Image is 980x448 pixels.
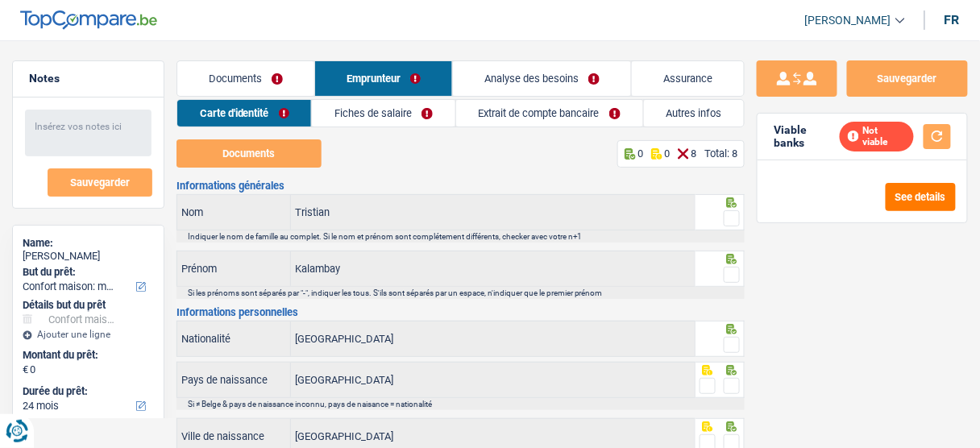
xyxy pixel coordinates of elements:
div: fr [945,12,960,27]
a: Documents [177,61,314,96]
a: Extrait de compte bancaire [456,100,643,127]
a: Carte d'identité [177,100,312,127]
div: Not viable [840,122,914,151]
button: Sauvegarder [847,60,968,97]
div: Si les prénoms sont séparés par "-", indiquer les tous. S'ils sont séparés par un espace, n'indiq... [188,288,743,297]
h3: Informations personnelles [176,307,745,317]
a: Autres infos [644,100,745,127]
p: 0 [637,147,643,160]
label: Durée du prêt: [23,385,151,398]
div: Total: 8 [704,147,737,160]
div: Détails but du prêt [23,299,154,312]
label: Pays de naissance [177,363,291,397]
a: Emprunteur [315,61,452,96]
h5: Notes [29,72,147,85]
p: 8 [691,147,696,160]
div: Ajouter une ligne [23,329,154,340]
div: Si ≠ Belge & pays de naissance inconnu, pays de naisance = nationalité [188,400,743,409]
button: Documents [176,139,322,168]
span: [PERSON_NAME] [805,14,891,27]
a: Fiches de salaire [312,100,455,127]
span: Sauvegarder [70,177,130,188]
label: Nom [177,195,291,230]
a: Assurance [632,61,744,96]
h3: Informations générales [176,180,745,191]
label: Montant du prêt: [23,349,151,362]
input: Belgique [291,321,695,356]
span: € [23,363,28,376]
label: But du prêt: [23,266,151,279]
img: TopCompare Logo [20,10,157,30]
a: Analyse des besoins [453,61,631,96]
p: 0 [664,147,670,160]
button: See details [886,183,956,211]
label: Prénom [177,251,291,286]
label: Nationalité [177,321,291,356]
button: Sauvegarder [48,168,152,197]
input: Belgique [291,363,695,397]
div: [PERSON_NAME] [23,250,154,263]
div: Name: [23,237,154,250]
div: Indiquer le nom de famille au complet. Si le nom et prénom sont complétement différents, checker ... [188,232,743,241]
a: [PERSON_NAME] [792,7,905,34]
div: Viable banks [774,123,840,151]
